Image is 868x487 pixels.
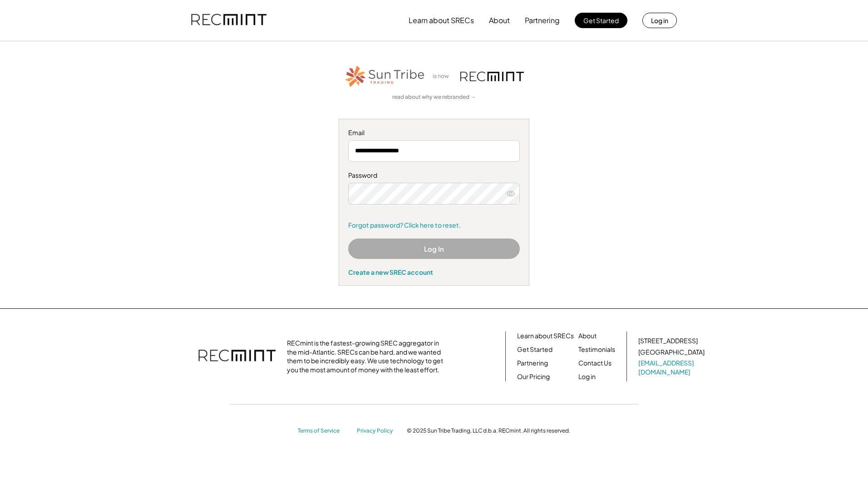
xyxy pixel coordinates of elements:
[409,11,474,29] button: Learn about SRECs
[460,72,524,81] img: recmint-logotype%403x.png
[198,341,276,372] img: recmint-logotype%403x.png
[298,427,348,435] a: Terms of Service
[642,13,677,28] button: Log in
[344,64,426,89] img: STT_Horizontal_Logo%2B-%2BColor.png
[392,93,476,101] a: read about why we rebranded →
[578,331,597,341] a: About
[517,331,574,341] a: Learn about SRECs
[517,345,552,354] a: Get Started
[638,336,698,346] div: [STREET_ADDRESS]
[578,359,612,368] a: Contact Us
[348,221,520,230] a: Forgot password? Click here to reset.
[489,11,510,29] button: About
[517,372,550,381] a: Our Pricing
[357,427,398,435] a: Privacy Policy
[348,171,520,180] div: Password
[578,372,596,381] a: Log in
[287,339,448,374] div: RECmint is the fastest-growing SREC aggregator in the mid-Atlantic. SRECs can be hard, and we wan...
[525,11,560,29] button: Partnering
[348,268,520,276] div: Create a new SREC account
[191,5,266,36] img: recmint-logotype%403x.png
[430,73,456,80] div: is now
[407,427,570,434] div: © 2025 Sun Tribe Trading, LLC d.b.a. RECmint. All rights reserved.
[517,359,548,368] a: Partnering
[348,128,520,137] div: Email
[638,359,706,376] a: [EMAIL_ADDRESS][DOMAIN_NAME]
[348,239,520,259] button: Log In
[575,13,627,28] button: Get Started
[578,345,615,354] a: Testimonials
[638,348,705,357] div: [GEOGRAPHIC_DATA]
